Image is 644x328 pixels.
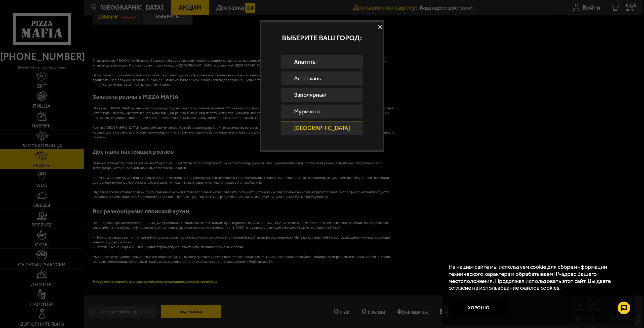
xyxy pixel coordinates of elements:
p: На нашем сайте мы используем cookie для сбора информации технического характера и обрабатываем IP... [449,264,625,291]
p: Выберите ваш город: [261,35,383,42]
a: Заполярный [281,88,363,102]
a: [GEOGRAPHIC_DATA] [281,121,363,136]
a: Мурманск [281,104,363,119]
a: Астрахань [281,71,363,86]
a: Апатиты [281,55,363,69]
button: Хорошо [449,298,509,318]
